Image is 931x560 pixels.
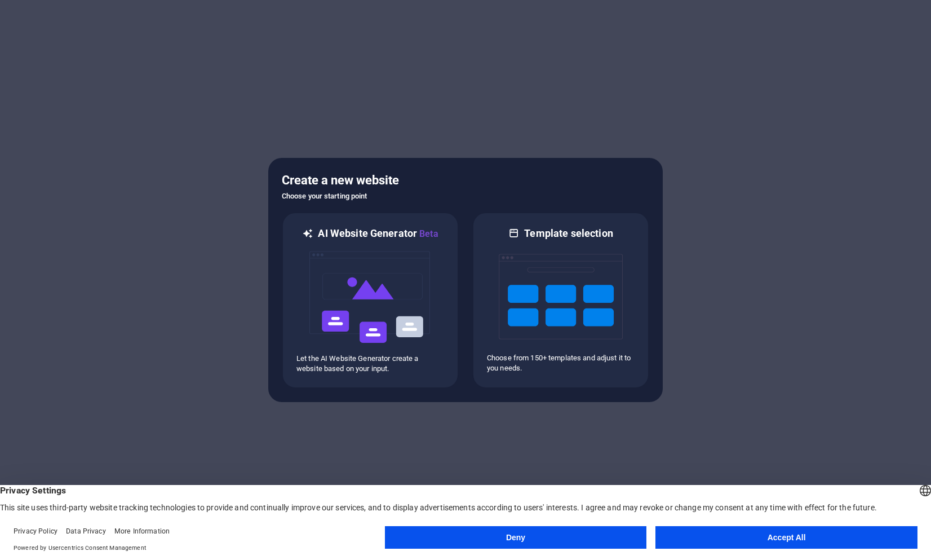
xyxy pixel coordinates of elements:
h6: Template selection [524,227,613,240]
p: Choose from 150+ templates and adjust it to you needs. [487,353,635,373]
div: Template selectionChoose from 150+ templates and adjust it to you needs. [472,212,649,389]
img: ai [308,241,432,354]
h6: Choose your starting point [282,189,649,203]
span: Beta [417,228,438,239]
p: Let the AI Website Generator create a website based on your input. [296,354,444,374]
h6: AI Website Generator [318,227,438,241]
div: AI Website GeneratorBetaaiLet the AI Website Generator create a website based on your input. [282,212,459,389]
h5: Create a new website [282,171,649,189]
